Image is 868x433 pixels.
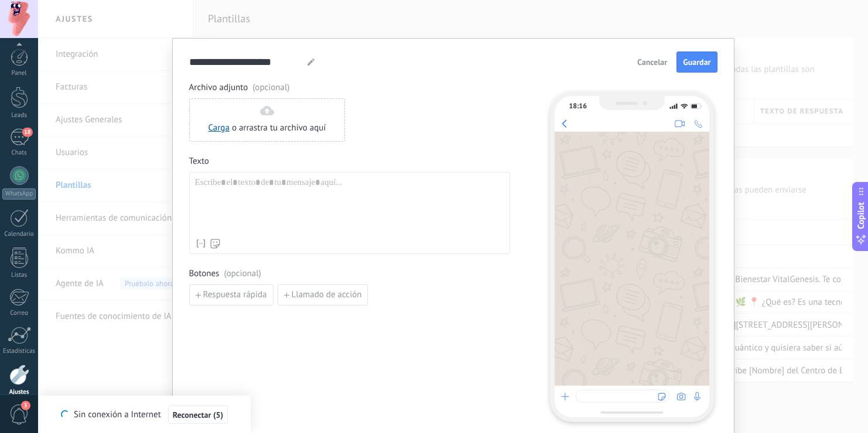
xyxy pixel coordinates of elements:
button: Llamado de acción [278,284,368,305]
span: (opcional) [224,268,261,280]
span: 3 [21,401,30,410]
div: Estadísticas [2,348,36,355]
span: Respuesta rápida [203,291,267,299]
span: Botones [189,268,510,280]
div: Leads [2,112,36,119]
span: Texto [189,156,510,167]
button: Reconectar (5) [168,405,228,424]
button: Cancelar [632,53,672,71]
span: 18 [22,128,32,137]
span: Reconectar (5) [173,411,223,419]
span: Llamado de acción [292,291,362,299]
div: Sin conexión a Internet [61,405,228,424]
span: Copilot [855,202,867,229]
span: o arrastra tu archivo aquí [232,122,326,134]
a: Carga [209,122,230,133]
div: Calendario [2,231,36,238]
div: Correo [2,310,36,317]
button: Guardar [676,51,717,73]
span: (opcional) [252,82,289,94]
div: 18:16 [569,102,587,111]
div: Ajustes [2,389,36,396]
div: Chats [2,149,36,157]
div: Panel [2,70,36,77]
span: Archivo adjunto [189,82,510,94]
span: Guardar [683,58,710,66]
button: Respuesta rápida [189,284,274,305]
div: Listas [2,272,36,279]
span: Cancelar [637,58,667,66]
div: WhatsApp [2,188,36,200]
